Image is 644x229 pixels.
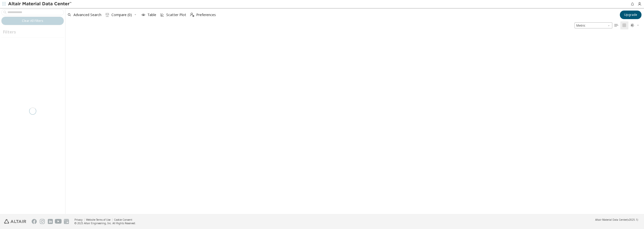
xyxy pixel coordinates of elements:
div: (v2025.1) [595,218,638,221]
a: Privacy [74,218,83,221]
div: © 2025 Altair Engineering, Inc. All Rights Reserved. [74,221,136,225]
span: Compare (0) [111,13,132,17]
span: Table [147,13,156,17]
span: Scatter Plot [166,13,186,17]
span: Preferences [196,13,216,17]
button: Table View [612,21,620,29]
a: Website Terms of Use [86,218,110,221]
button: Tile View [620,21,628,29]
button: Upgrade [620,11,641,19]
i:  [630,23,634,27]
img: Altair Engineering [4,219,26,224]
span: Metric [575,22,612,28]
i:  [614,23,618,27]
span: Upgrade [624,13,637,17]
span: Advanced Search [73,13,101,17]
div: Unit System [575,22,612,28]
button: Theme [628,21,641,29]
i:  [105,13,109,17]
span: Altair Material Data Center [595,218,627,221]
a: Cookie Consent [114,218,132,221]
i:  [190,13,194,17]
i:  [622,23,626,27]
img: Altair Material Data Center [8,2,72,7]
